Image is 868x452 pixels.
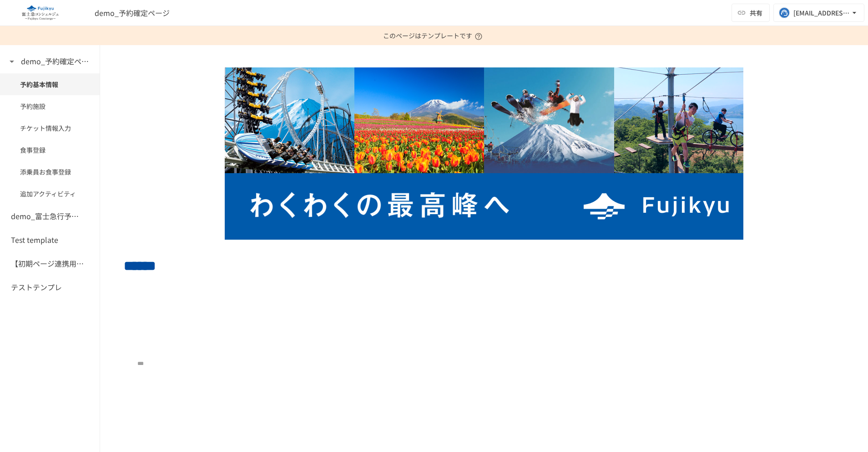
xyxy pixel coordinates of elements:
button: [EMAIL_ADDRESS][DOMAIN_NAME] [773,4,864,22]
span: 予約施設 [20,101,80,111]
img: eQeGXtYPV2fEKIA3pizDiVdzO5gJTl2ahLbsPaD2E4R [11,5,69,20]
h6: テストテンプレ [11,282,62,293]
span: 食事登録 [20,145,80,155]
div: [EMAIL_ADDRESS][DOMAIN_NAME] [793,7,850,19]
span: 追加アクティビティ [20,189,80,199]
span: 共有 [750,8,762,18]
h6: 【初期ページ連携用】SFAの会社から連携 [11,258,84,270]
h6: Test template [11,234,58,246]
span: 予約基本情報 [20,79,80,89]
span: 添乗員お食事登録 [20,167,80,177]
h6: demo_予約確定ページ [21,56,94,67]
img: uuGHKJmWJ1WE236CNCGDChgvN8VfvaQXLYWODrOSXCZ [225,67,743,240]
span: チケット情報入力 [20,123,80,133]
h6: demo_富士急行予約詳細入力ページ [11,211,84,222]
button: 共有 [732,4,770,22]
span: demo_予約確定ページ [95,7,170,18]
p: このページはテンプレートです [383,26,485,45]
